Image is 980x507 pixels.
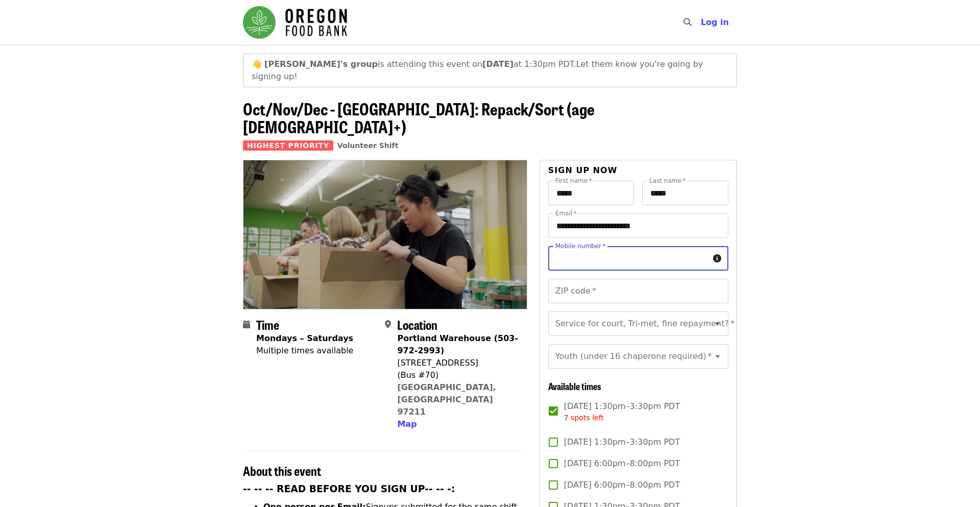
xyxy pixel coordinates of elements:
[548,246,709,271] input: Mobile number
[693,12,737,33] button: Log in
[243,462,321,479] span: About this event
[698,10,706,35] input: Search
[243,160,527,308] img: Oct/Nov/Dec - Portland: Repack/Sort (age 8+) organized by Oregon Food Bank
[710,317,725,331] button: Open
[548,279,728,303] input: ZIP code
[397,419,416,429] span: Map
[397,316,437,333] span: Location
[642,181,728,205] input: Last name
[548,379,601,393] span: Available times
[548,165,618,175] span: Sign up now
[548,181,634,205] input: First name
[256,333,353,343] strong: Mondays – Saturdays
[701,17,729,27] span: Log in
[564,457,680,470] span: [DATE] 6:00pm–8:00pm PDT
[397,333,518,355] strong: Portland Warehouse (503-972-2993)
[385,320,391,329] i: map-marker-alt icon
[564,400,680,423] span: [DATE] 1:30pm–3:30pm PDT
[713,254,721,263] i: circle-info icon
[555,243,605,249] label: Mobile number
[555,178,592,184] label: First name
[683,17,692,27] i: search icon
[555,210,577,216] label: Email
[243,96,595,138] span: Oct/Nov/Dec - [GEOGRAPHIC_DATA]: Repack/Sort (age [DEMOGRAPHIC_DATA]+)
[649,178,685,184] label: Last name
[710,349,725,364] button: Open
[564,436,680,448] span: [DATE] 1:30pm–3:30pm PDT
[397,382,496,417] a: [GEOGRAPHIC_DATA], [GEOGRAPHIC_DATA] 97211
[264,59,576,69] span: is attending this event on at 1:30pm PDT.
[397,369,519,381] div: (Bus #70)
[252,59,262,69] span: waving emoji
[548,213,728,238] input: Email
[243,320,250,329] i: calendar icon
[243,484,455,494] strong: -- -- -- READ BEFORE YOU SIGN UP-- -- -:
[564,479,680,491] span: [DATE] 6:00pm–8:00pm PDT
[337,141,399,150] a: Volunteer Shift
[264,59,378,69] strong: [PERSON_NAME]'s group
[256,345,353,357] div: Multiple times available
[243,6,347,39] img: Oregon Food Bank - Home
[564,414,604,422] span: 7 spots left
[397,418,416,430] button: Map
[397,357,519,369] div: [STREET_ADDRESS]
[243,140,333,151] span: Highest Priority
[482,59,513,69] strong: [DATE]
[256,316,279,333] span: Time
